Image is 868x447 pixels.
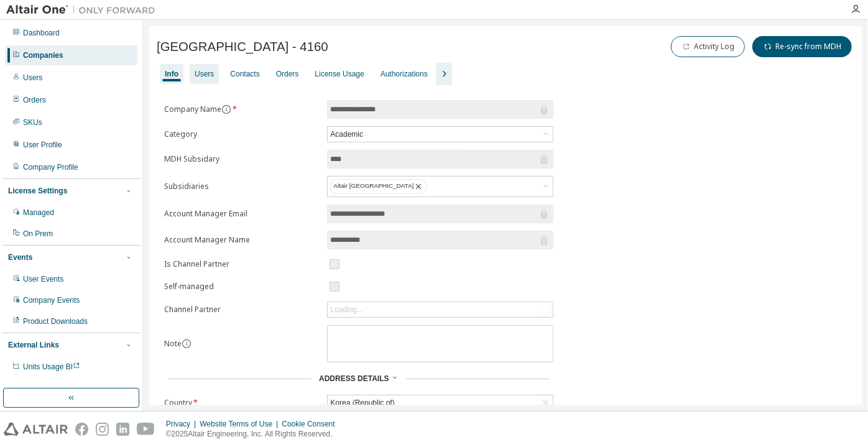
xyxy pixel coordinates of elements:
img: facebook.svg [75,423,88,436]
span: [GEOGRAPHIC_DATA] - 4160 [157,40,328,54]
div: Academic [328,127,553,142]
div: SKUs [23,118,42,127]
div: Korea (Republic of) [328,395,553,410]
div: Product Downloads [23,316,88,326]
button: information [221,104,231,114]
div: Dashboard [23,28,60,38]
img: youtube.svg [137,423,155,436]
img: instagram.svg [96,423,109,436]
button: Activity Log [671,36,745,57]
div: Company Profile [23,162,78,172]
p: © 2025 Altair Engineering, Inc. All Rights Reserved. [166,429,343,440]
label: Category [164,129,320,139]
div: Orders [23,95,46,105]
div: Users [23,73,42,83]
div: External Links [8,340,59,350]
img: Altair One [6,4,162,16]
div: Events [8,252,32,262]
img: altair_logo.svg [4,423,68,436]
label: Is Channel Partner [164,259,320,269]
button: information [182,339,192,349]
div: Loading... [330,305,363,315]
div: Users [195,69,214,79]
label: Channel Partner [164,305,320,315]
div: Orders [276,69,299,79]
div: Korea (Republic of) [328,396,396,410]
div: Contacts [230,69,259,79]
div: Academic [328,127,365,141]
label: Note [164,338,182,349]
div: Company Events [23,295,80,305]
div: Altair [GEOGRAPHIC_DATA] [328,177,553,196]
label: Account Manager Email [164,209,320,219]
div: Website Terms of Use [200,419,282,429]
div: Privacy [166,419,200,429]
span: Address Details [319,374,389,383]
div: License Usage [315,69,364,79]
div: User Events [23,274,63,284]
button: Re-sync from MDH [752,36,852,57]
span: Units Usage BI [23,362,80,371]
label: Company Name [164,104,320,114]
div: Info [165,69,178,79]
div: Managed [23,208,54,218]
img: linkedin.svg [116,423,129,436]
label: Country [164,398,320,408]
div: Loading... [328,302,553,317]
div: License Settings [8,186,67,196]
div: User Profile [23,140,62,150]
label: MDH Subsidary [164,154,320,164]
div: Altair [GEOGRAPHIC_DATA] [330,179,427,194]
div: Authorizations [381,69,428,79]
div: On Prem [23,229,53,239]
label: Account Manager Name [164,235,320,245]
div: Cookie Consent [282,419,342,429]
label: Self-managed [164,282,320,292]
label: Subsidiaries [164,182,320,191]
div: Companies [23,50,63,60]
